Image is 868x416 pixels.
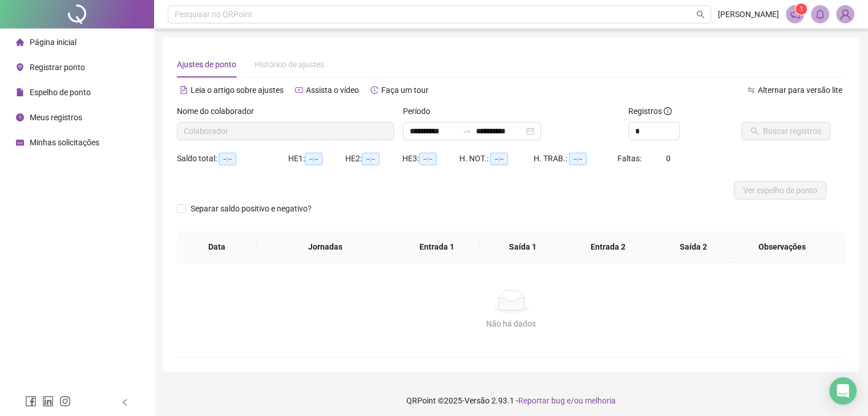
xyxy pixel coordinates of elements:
span: 1 [800,5,804,13]
span: [PERSON_NAME] [718,8,779,21]
button: Buscar registros [741,122,830,140]
span: notification [790,9,800,19]
th: Saída 2 [651,231,736,263]
span: to [462,127,471,136]
span: --:-- [305,153,322,165]
span: instagram [59,395,71,407]
div: HE 1: [288,152,345,165]
span: --:-- [219,153,236,165]
th: Data [177,231,257,263]
span: Alternar para versão lite [758,85,842,95]
th: Entrada 1 [394,231,480,263]
div: H. NOT.: [459,152,534,165]
label: Nome do colaborador [177,105,261,117]
sup: 1 [796,3,807,15]
span: Registrar ponto [30,63,85,72]
span: Histórico de ajustes [255,60,324,69]
th: Jornadas [257,231,394,263]
div: HE 2: [345,152,402,165]
th: Saída 1 [480,231,566,263]
span: swap-right [462,127,471,136]
span: Espelho de ponto [30,88,91,97]
img: 90740 [837,6,854,23]
span: Versão [465,396,490,405]
div: Open Intercom Messenger [829,377,857,405]
th: Observações [728,231,837,263]
span: swap [747,86,755,94]
span: Faltas: [617,154,643,163]
span: --:-- [569,153,587,165]
span: left [121,398,129,406]
span: search [696,10,705,19]
span: --:-- [490,153,508,165]
span: Leia o artigo sobre ajustes [191,85,284,95]
span: --:-- [362,153,380,165]
span: home [16,38,24,46]
span: info-circle [664,107,672,115]
span: Faça um tour [381,85,429,95]
span: youtube [295,86,303,94]
span: Minhas solicitações [30,138,99,147]
span: Assista o vídeo [306,85,359,95]
span: 0 [666,154,671,163]
span: schedule [16,138,24,146]
div: HE 3: [402,152,459,165]
button: Ver espelho de ponto [734,181,826,199]
span: --:-- [419,153,437,165]
span: file [16,88,24,96]
label: Período [403,105,438,117]
span: Separar saldo positivo e negativo? [186,202,316,215]
span: bell [815,9,825,19]
span: Página inicial [30,38,76,47]
span: Registros [628,105,672,117]
span: environment [16,63,24,71]
span: Ajustes de ponto [177,60,236,69]
span: history [370,86,378,94]
span: clock-circle [16,113,24,121]
span: linkedin [42,395,54,407]
span: Meus registros [30,113,82,122]
div: Não há dados [191,317,831,330]
div: Saldo total: [177,152,288,165]
span: facebook [25,395,37,407]
span: Observações [737,240,828,253]
span: file-text [180,86,188,94]
th: Entrada 2 [566,231,651,263]
span: Reportar bug e/ou melhoria [518,396,616,405]
div: H. TRAB.: [534,152,617,165]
